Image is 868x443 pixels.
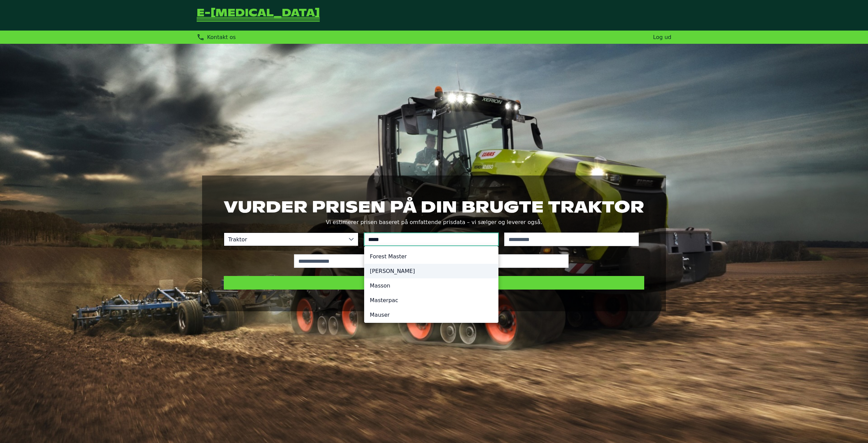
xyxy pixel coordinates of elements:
span: Traktor [224,233,344,246]
h1: Vurder prisen på din brugte traktor [224,197,644,216]
p: Vi estimerer prisen baseret på omfattende prisdata – vi sælger og leverer også. [224,218,644,227]
div: Kontakt os [197,33,236,41]
a: Log ud [653,34,671,40]
a: Tilbage til forsiden [197,8,320,22]
ul: Option List [364,246,498,325]
li: Masson [364,278,498,293]
li: Forest Master [364,249,498,264]
li: Mauser [364,308,498,322]
li: Massey Ferguson [364,264,498,278]
li: Masterpac [364,293,498,308]
button: Estimer pris [224,276,644,290]
span: Kontakt os [207,34,236,40]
